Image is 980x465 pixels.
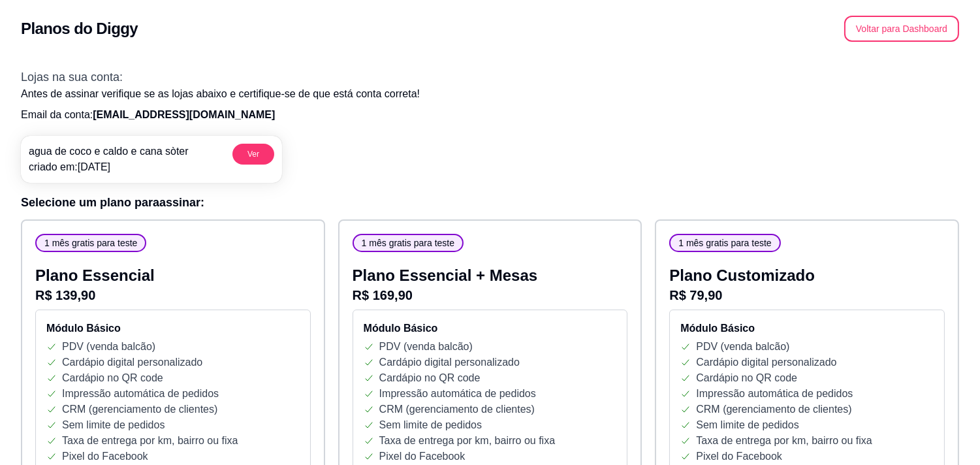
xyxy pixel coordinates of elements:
button: Ver [232,144,274,165]
p: Antes de assinar verifique se as lojas abaixo e certifique-se de que está conta correta! [21,86,959,102]
p: Cardápio digital personalizado [62,355,202,370]
button: Voltar para Dashboard [844,16,959,42]
p: Impressão automática de pedidos [379,386,536,402]
p: R$ 139,90 [35,286,311,304]
p: Sem limite de pedidos [696,417,798,433]
span: 1 mês gratis para teste [673,236,776,249]
p: Impressão automática de pedidos [696,386,853,402]
p: criado em: [DATE] [29,159,189,175]
p: Email da conta: [21,107,959,123]
h4: Módulo Básico [46,321,300,336]
span: [EMAIL_ADDRESS][DOMAIN_NAME] [93,109,275,120]
p: Cardápio no QR code [696,370,797,386]
h4: Módulo Básico [364,321,617,336]
p: Plano Essencial [35,265,311,286]
h4: Módulo Básico [680,321,934,336]
p: R$ 169,90 [353,286,628,304]
h3: Lojas na sua conta: [21,68,959,86]
p: R$ 79,90 [669,286,945,304]
h2: Planos do Diggy [21,18,138,39]
p: Taxa de entrega por km, bairro ou fixa [62,433,238,449]
p: CRM (gerenciamento de clientes) [379,402,535,417]
p: PDV (venda balcão) [62,339,155,355]
p: Plano Customizado [669,265,945,286]
p: PDV (venda balcão) [379,339,473,355]
p: Pixel do Facebook [379,449,466,464]
p: CRM (gerenciamento de clientes) [62,402,217,417]
p: Impressão automática de pedidos [62,386,219,402]
h3: Selecione um plano para assinar : [21,193,959,212]
p: agua de coco e caldo e cana sòter [29,144,189,159]
a: agua de coco e caldo e cana sòtercriado em:[DATE]Ver [21,136,282,183]
p: Taxa de entrega por km, bairro ou fixa [379,433,555,449]
p: Taxa de entrega por km, bairro ou fixa [696,433,872,449]
p: Cardápio digital personalizado [696,355,836,370]
p: Pixel do Facebook [62,449,148,464]
p: Cardápio digital personalizado [379,355,520,370]
p: Pixel do Facebook [696,449,782,464]
p: Sem limite de pedidos [62,417,165,433]
p: Cardápio no QR code [62,370,163,386]
p: Cardápio no QR code [379,370,481,386]
a: Voltar para Dashboard [844,23,959,34]
p: Sem limite de pedidos [379,417,482,433]
span: 1 mês gratis para teste [39,236,142,249]
p: PDV (venda balcão) [696,339,789,355]
p: Plano Essencial + Mesas [353,265,628,286]
span: 1 mês gratis para teste [356,236,460,249]
p: CRM (gerenciamento de clientes) [696,402,851,417]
